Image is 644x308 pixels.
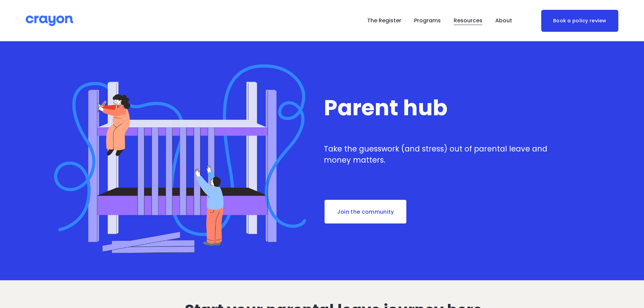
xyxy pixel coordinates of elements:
[324,199,407,224] a: Join the community
[324,143,553,166] p: Take the guesswork (and stress) out of parental leave and money matters.
[454,15,482,26] a: folder dropdown
[324,96,553,119] h1: Parent hub
[26,15,73,27] img: Crayon
[495,15,512,26] a: folder dropdown
[541,10,618,32] a: Book a policy review
[367,15,401,26] a: The Register
[414,16,441,26] span: Programs
[495,16,512,26] span: About
[414,15,441,26] a: folder dropdown
[454,16,482,26] span: Resources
